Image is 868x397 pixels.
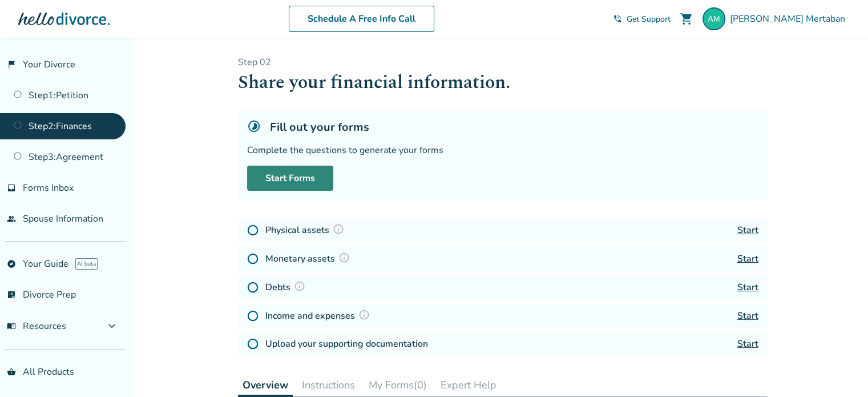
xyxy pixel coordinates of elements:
[7,290,16,299] span: list_alt_check
[737,310,758,322] a: Start
[75,258,98,270] span: AI beta
[7,60,16,69] span: flag_2
[7,320,66,332] span: Resources
[364,374,431,396] button: My Forms(0)
[297,374,360,396] button: Instructions
[613,14,671,25] a: phone_in_talkGet Support
[7,259,16,268] span: explore
[265,223,348,238] h4: Physical assets
[265,337,428,351] h4: Upload your supporting documentation
[737,281,758,294] a: Start
[265,251,353,266] h4: Monetary assets
[105,319,119,333] span: expand_more
[247,166,333,191] a: Start Forms
[703,7,725,30] img: amir.mertaban@gmail.com
[680,12,693,26] span: shopping_cart
[238,69,768,97] h1: Share your financial information.
[247,338,259,350] img: Not Started
[7,367,16,376] span: shopping_basket
[7,183,16,193] span: inbox
[23,182,74,194] span: Forms Inbox
[265,308,373,323] h4: Income and expenses
[270,119,369,135] h5: Fill out your forms
[238,374,293,397] button: Overview
[7,322,16,331] span: menu_book
[730,13,850,25] span: [PERSON_NAME] Mertaban
[737,224,758,236] a: Start
[247,282,259,293] img: Not Started
[358,309,370,320] img: Question Mark
[338,252,350,263] img: Question Mark
[737,338,758,350] a: Start
[247,144,758,157] div: Complete the questions to generate your forms
[7,214,16,223] span: people
[294,280,305,292] img: Question Mark
[436,374,501,396] button: Expert Help
[627,14,671,25] span: Get Support
[247,310,259,322] img: Not Started
[613,14,622,23] span: phone_in_talk
[247,253,259,264] img: Not Started
[289,6,434,32] a: Schedule A Free Info Call
[265,280,309,295] h4: Debts
[737,252,758,265] a: Start
[333,223,344,235] img: Question Mark
[238,56,768,69] p: Step 0 2
[247,224,259,236] img: Not Started
[811,342,868,397] iframe: Chat Widget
